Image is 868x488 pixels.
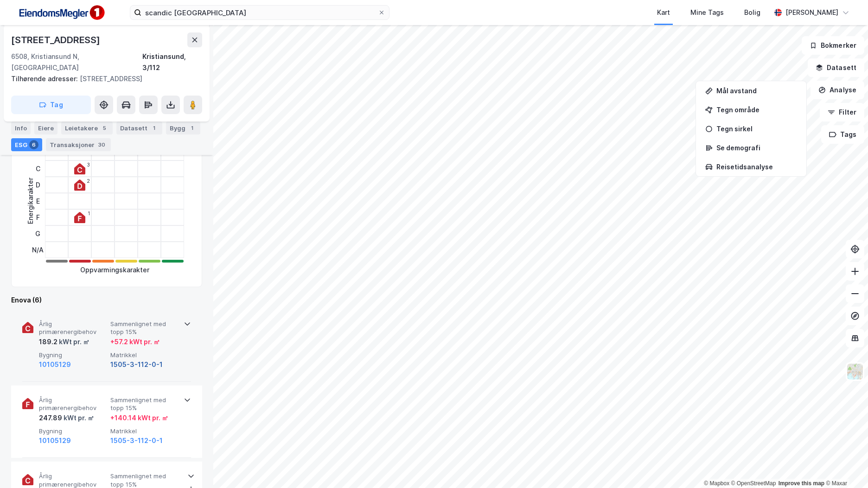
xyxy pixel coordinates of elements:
[821,125,864,144] button: Tags
[141,6,378,19] input: Søk på adresse, matrikkel, gårdeiere, leietakere eller personer
[716,163,797,171] div: Reisetidsanalyse
[32,177,44,193] div: D
[744,7,760,18] div: Bolig
[142,51,202,73] div: Kristiansund, 3/112
[32,209,44,225] div: F
[110,320,178,336] span: Sammenlignet med topp 15%
[62,412,94,424] div: kWt pr. ㎡
[822,443,868,488] div: Kontrollprogram for chat
[716,87,797,95] div: Mål avstand
[32,161,44,177] div: C
[39,412,94,424] div: 247.89
[87,178,90,184] div: 2
[820,103,864,122] button: Filter
[15,2,108,23] img: F4PB6Px+NJ5v8B7XTbfpPpyloAAAAASUVORK5CYII=
[779,480,824,487] a: Improve this map
[29,140,38,149] div: 6
[110,351,178,359] span: Matrikkel
[32,193,44,209] div: E
[110,435,163,446] button: 1505-3-112-0-1
[110,359,163,370] button: 1505-3-112-0-1
[39,359,71,370] button: 10105129
[657,7,670,18] div: Kart
[46,138,111,151] div: Transaksjoner
[100,123,109,133] div: 5
[39,320,107,336] span: Årlig primærenergibehov
[716,144,797,152] div: Se demografi
[110,412,168,424] div: + 140.14 kWt pr. ㎡
[704,480,729,487] a: Mapbox
[34,122,57,135] div: Eiere
[690,7,724,18] div: Mine Tags
[822,443,868,488] iframe: Chat Widget
[187,123,197,133] div: 1
[808,58,864,77] button: Datasett
[11,138,42,151] div: ESG
[39,435,71,446] button: 10105129
[11,32,102,47] div: [STREET_ADDRESS]
[149,123,159,133] div: 1
[116,122,162,135] div: Datasett
[80,264,149,276] div: Oppvarmingskarakter
[11,122,31,135] div: Info
[25,178,36,224] div: Energikarakter
[11,295,202,306] div: Enova (6)
[731,480,776,487] a: OpenStreetMap
[785,7,838,18] div: [PERSON_NAME]
[32,225,44,242] div: G
[11,96,91,114] button: Tag
[166,122,200,135] div: Bygg
[88,211,90,216] div: 1
[110,427,178,435] span: Matrikkel
[87,162,90,167] div: 3
[811,81,864,99] button: Analyse
[11,73,195,84] div: [STREET_ADDRESS]
[61,122,113,135] div: Leietakere
[57,336,89,347] div: kWt pr. ㎡
[39,351,107,359] span: Bygning
[846,363,864,380] img: Z
[11,75,80,83] span: Tilhørende adresser:
[39,427,107,435] span: Bygning
[39,336,89,347] div: 189.2
[110,396,178,412] span: Sammenlignet med topp 15%
[11,51,142,73] div: 6508, Kristiansund N, [GEOGRAPHIC_DATA]
[716,106,797,114] div: Tegn område
[32,242,44,258] div: N/A
[110,336,160,347] div: + 57.2 kWt pr. ㎡
[96,140,107,149] div: 30
[802,36,864,55] button: Bokmerker
[716,125,797,133] div: Tegn sirkel
[39,396,107,412] span: Årlig primærenergibehov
